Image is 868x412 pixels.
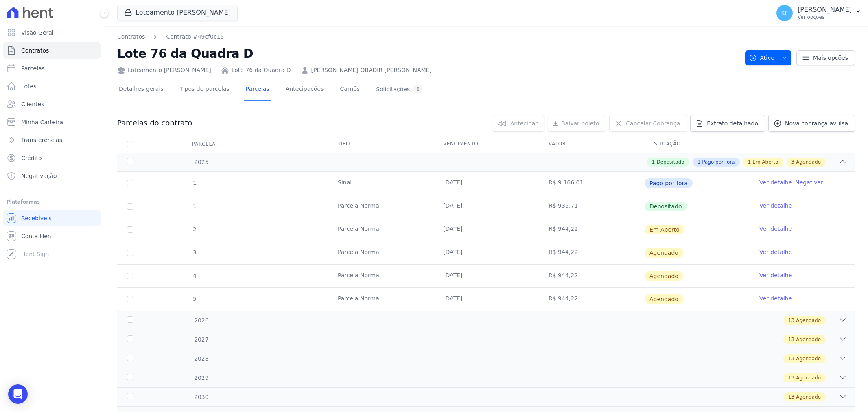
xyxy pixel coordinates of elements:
[328,265,433,287] td: Parcela Normal
[21,214,52,222] span: Recebíveis
[338,79,361,101] a: Carnês
[328,136,433,153] th: Tipo
[796,50,855,65] a: Mais opções
[796,374,821,381] span: Agendado
[788,374,794,381] span: 13
[244,79,271,101] a: Parcelas
[21,172,57,180] span: Negativação
[21,118,63,126] span: Minha Carteira
[791,158,795,166] span: 3
[7,197,97,207] div: Plataformas
[3,150,101,166] a: Crédito
[796,317,821,324] span: Agendado
[166,33,224,41] a: Contrato #49cf0c15
[232,66,291,75] a: Lote 76 da Quadra D
[3,24,101,41] a: Visão Geral
[117,44,739,63] h2: Lote 76 da Quadra D
[433,241,539,264] td: [DATE]
[433,136,539,153] th: Vencimento
[127,296,133,302] input: default
[192,272,197,279] span: 4
[433,218,539,241] td: [DATE]
[194,374,209,382] span: 2029
[21,232,53,240] span: Conta Hent
[813,54,848,62] span: Mais opções
[785,119,848,127] span: Nova cobrança avulsa
[770,2,868,24] button: KF [PERSON_NAME] Ver opções
[3,132,101,148] a: Transferências
[433,172,539,195] td: [DATE]
[759,294,792,302] a: Ver detalhe
[788,355,794,362] span: 13
[759,202,792,210] a: Ver detalhe
[182,136,225,152] div: Parcela
[328,241,433,264] td: Parcela Normal
[796,158,821,166] span: Agendado
[788,336,794,343] span: 13
[759,248,792,256] a: Ver detalhe
[117,79,165,101] a: Detalhes gerais
[759,225,792,233] a: Ver detalhe
[194,316,209,325] span: 2026
[752,158,778,166] span: Em Aberto
[656,158,684,166] span: Depositado
[117,33,739,41] nav: Breadcrumb
[645,225,684,234] span: Em Aberto
[645,248,683,258] span: Agendado
[8,384,28,404] div: Open Intercom Messenger
[192,203,197,209] span: 1
[21,46,49,55] span: Contratos
[127,226,133,233] input: default
[795,179,823,186] a: Negativar
[127,273,133,279] input: default
[3,114,101,130] a: Minha Carteira
[690,115,765,132] a: Extrato detalhado
[374,79,424,101] a: Solicitações0
[3,42,101,59] a: Contratos
[645,202,687,211] span: Depositado
[194,355,209,363] span: 2028
[117,33,224,41] nav: Breadcrumb
[194,335,209,344] span: 2027
[192,296,197,302] span: 5
[21,136,62,144] span: Transferências
[21,64,45,72] span: Parcelas
[328,288,433,311] td: Parcela Normal
[127,250,133,256] input: default
[644,136,750,153] th: Situação
[21,82,37,90] span: Lotes
[539,195,644,218] td: R$ 935,71
[3,168,101,184] a: Negativação
[192,249,197,256] span: 3
[645,178,693,188] span: Pago por fora
[645,294,683,304] span: Agendado
[788,393,794,401] span: 13
[3,60,101,77] a: Parcelas
[328,172,433,195] td: Sinal
[645,271,683,281] span: Agendado
[413,85,423,93] div: 0
[702,158,735,166] span: Pago por fora
[798,6,852,14] p: [PERSON_NAME]
[117,5,238,20] button: Loteamento [PERSON_NAME]
[539,136,644,153] th: Valor
[21,154,42,162] span: Crédito
[3,210,101,226] a: Recebíveis
[539,241,644,264] td: R$ 944,22
[194,158,209,167] span: 2025
[796,393,821,401] span: Agendado
[192,180,197,186] span: 1
[539,265,644,287] td: R$ 944,22
[798,14,852,20] p: Ver opções
[707,119,758,127] span: Extrato detalhado
[759,178,792,186] a: Ver detalhe
[697,158,701,166] span: 1
[788,317,794,324] span: 13
[433,265,539,287] td: [DATE]
[796,355,821,362] span: Agendado
[539,218,644,241] td: R$ 944,22
[768,115,855,132] a: Nova cobrança avulsa
[117,66,211,75] div: Loteamento [PERSON_NAME]
[21,28,54,37] span: Visão Geral
[781,10,788,16] span: KF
